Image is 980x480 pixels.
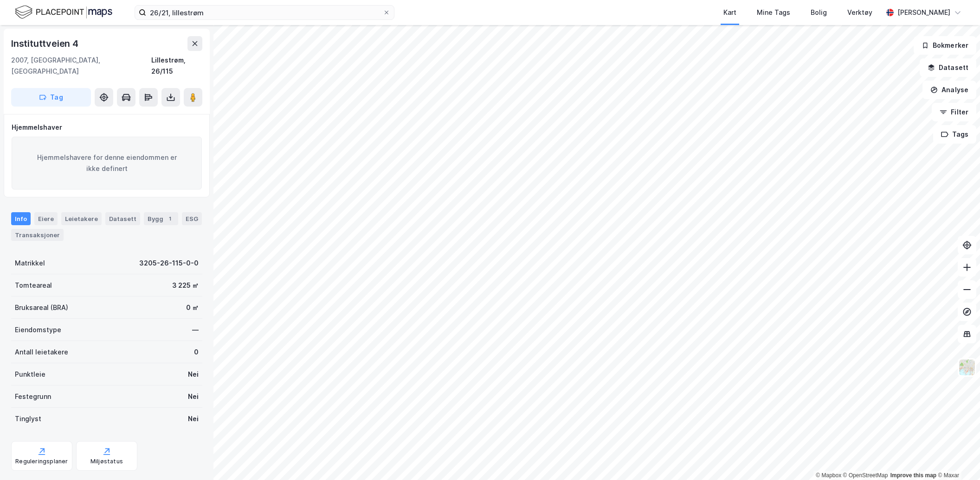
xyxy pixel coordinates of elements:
div: Eiendomstype [15,324,61,335]
div: Punktleie [15,369,45,380]
div: Bygg [144,212,178,225]
img: logo.f888ab2527a4732fd821a326f86c7f29.svg [15,4,112,20]
div: — [192,324,199,335]
div: 3205-26-115-0-0 [139,258,199,269]
div: Tinglyst [15,413,41,424]
button: Tag [11,88,91,107]
div: ESG [182,212,202,225]
div: Tomteareal [15,280,52,291]
div: Lillestrøm, 26/115 [151,55,202,77]
div: Mine Tags [757,7,790,18]
div: Nei [188,369,199,380]
div: Nei [188,413,199,424]
a: OpenStreetMap [843,472,888,479]
img: Z [958,359,976,376]
a: Improve this map [890,472,936,479]
div: Matrikkel [15,258,45,269]
div: Miljøstatus [90,458,123,465]
button: Datasett [920,58,976,77]
div: Info [11,212,31,225]
div: Eiere [34,212,58,225]
button: Filter [932,103,976,121]
div: [PERSON_NAME] [897,7,950,18]
button: Tags [933,125,976,144]
div: Kart [723,7,736,18]
div: Leietakere [61,212,102,225]
div: Verktøy [847,7,872,18]
input: Søk på adresse, matrikkel, gårdeiere, leietakere eller personer [146,6,383,19]
div: Reguleringsplaner [15,458,68,465]
iframe: Chat Widget [934,436,980,480]
div: Hjemmelshavere for denne eiendommen er ikke definert [12,137,202,189]
div: Bruksareal (BRA) [15,302,68,313]
button: Analyse [922,81,976,99]
div: Kontrollprogram for chat [934,436,980,480]
div: 3 225 ㎡ [172,280,199,291]
a: Mapbox [816,472,841,479]
div: Festegrunn [15,391,51,402]
div: Antall leietakere [15,347,68,358]
div: Instituttveien 4 [11,36,80,51]
button: Bokmerker [914,36,976,55]
div: Hjemmelshaver [12,122,202,133]
div: Bolig [811,7,827,18]
div: Nei [188,391,199,402]
div: Transaksjoner [11,229,64,241]
div: 0 ㎡ [186,302,199,313]
div: 2007, [GEOGRAPHIC_DATA], [GEOGRAPHIC_DATA] [11,55,151,77]
div: 1 [165,214,174,223]
div: 0 [194,347,199,358]
div: Datasett [105,212,140,225]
